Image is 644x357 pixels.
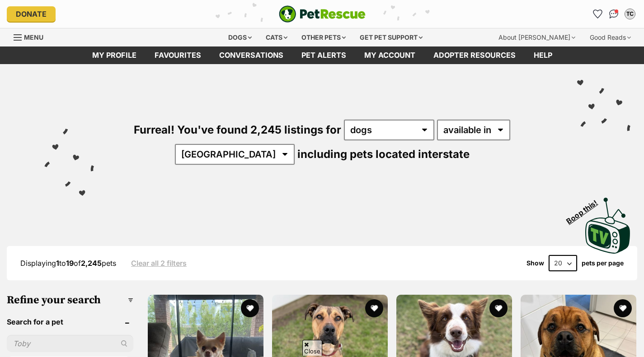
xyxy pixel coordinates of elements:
[295,28,352,46] div: Other pets
[609,9,619,19] img: chat-41dd97257d64d25036548639549fe6c8038ab92f7586957e7f3b1b290dea8141.svg
[131,259,187,267] a: Clear all 2 filters
[14,28,50,45] a: Menu
[302,340,322,356] span: Close
[606,7,621,21] a: Conversations
[279,5,366,23] a: PetRescue
[623,7,637,21] button: My account
[489,299,508,317] button: favourite
[525,46,561,64] a: Help
[259,28,294,46] div: Cats
[210,46,292,64] a: conversations
[565,193,606,225] span: Boop this!
[353,28,429,46] div: Get pet support
[7,318,133,326] header: Search for a pet
[7,6,56,22] a: Donate
[81,259,102,268] strong: 2,245
[578,312,626,339] iframe: Help Scout Beacon - Open
[222,28,258,46] div: Dogs
[7,335,133,352] input: Toby
[20,259,116,268] span: Displaying to of pets
[625,9,635,19] div: TC
[365,299,383,317] button: favourite
[146,46,210,64] a: Favourites
[24,33,43,41] span: Menu
[526,260,544,267] span: Show
[590,7,605,21] a: Favourites
[614,299,632,317] button: favourite
[297,148,470,161] span: including pets located interstate
[492,28,582,46] div: About [PERSON_NAME]
[585,198,630,254] img: PetRescue TV logo
[590,7,637,21] ul: Account quick links
[83,46,146,64] a: My profile
[582,260,624,267] label: pets per page
[66,259,74,268] strong: 19
[585,190,630,255] a: Boop this!
[355,46,424,64] a: My account
[279,5,366,23] img: logo-e224e6f780fb5917bec1dbf3a21bbac754714ae5b6737aabdf751b685950b380.svg
[583,28,637,46] div: Good Reads
[292,46,355,64] a: Pet alerts
[134,123,341,136] span: Furreal! You've found 2,245 listings for
[241,299,259,317] button: favourite
[7,294,133,306] h3: Refine your search
[56,259,59,268] strong: 1
[424,46,525,64] a: Adopter resources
